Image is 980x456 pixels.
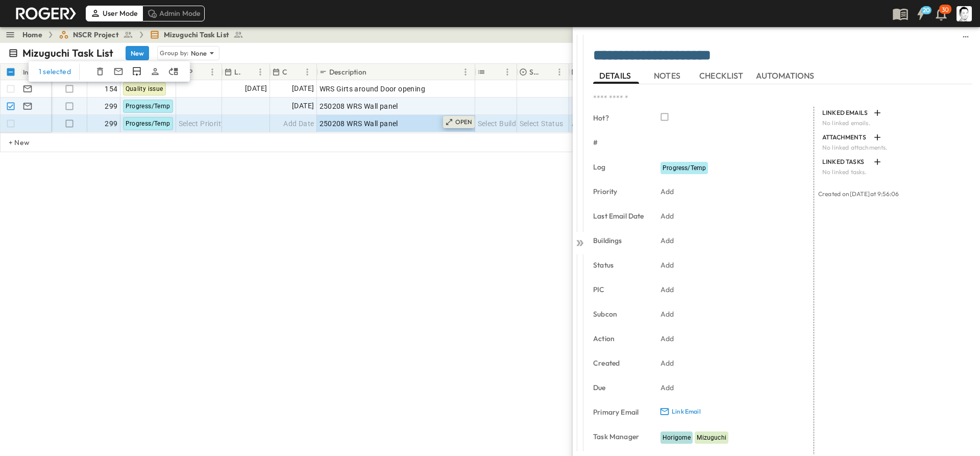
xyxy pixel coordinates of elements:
[329,67,366,77] p: Description
[39,66,71,77] p: 1 selected
[663,164,706,172] span: Progress/Temp
[529,67,540,77] p: Status
[660,333,674,344] p: Add
[105,101,117,111] span: 299
[660,284,674,295] p: Add
[164,30,229,40] span: Mizuguchi Task List
[822,168,966,176] p: No linked tasks.
[660,211,674,221] p: Add
[660,382,674,393] p: Add
[9,137,15,148] p: + New
[822,143,966,152] p: No linked attachments.
[593,211,646,221] p: Last Email Date
[957,6,972,21] img: Profile Picture
[593,358,646,368] p: Created
[243,66,254,78] button: Sort
[105,118,117,129] span: 299
[126,85,163,92] span: Quality issue
[593,113,646,123] p: Hot?
[126,120,170,127] span: Progress/Temp
[282,67,288,77] p: Created
[593,407,646,417] p: Primary Email
[923,6,930,14] h6: 20
[593,382,646,393] p: Due
[593,186,646,197] p: Priority
[660,235,674,246] p: Add
[73,30,119,40] span: NSCR Project
[660,309,674,319] p: Add
[22,46,113,60] p: Mizuguchi Task List
[593,284,646,295] p: PIC
[487,67,488,77] p: Buildings
[320,118,398,129] span: 250208 WRS Wall panel
[245,83,267,94] span: [DATE]
[22,30,250,40] nav: breadcrumbs
[179,118,225,129] span: Select Priority
[654,71,682,80] span: NOTES
[660,260,674,270] p: Add
[142,6,205,21] div: Admin Mode
[520,118,563,129] span: Select Status
[599,71,633,80] span: DETAILS
[301,66,313,78] button: Menu
[188,67,193,77] p: Priority
[206,66,218,78] button: Menu
[369,66,380,78] button: Sort
[167,65,180,78] button: Move To
[593,431,646,442] p: Task Manager
[234,67,241,77] p: Last Email Date
[593,333,646,344] p: Action
[822,109,869,117] p: LINKED EMAILS
[320,84,426,94] span: WRS Girts around Door opening
[126,46,149,60] button: New
[160,48,189,58] p: Group by:
[593,260,646,270] p: Status
[663,434,691,441] span: Horigome
[254,66,266,78] button: Menu
[290,66,301,78] button: Sort
[942,6,949,14] p: 30
[822,119,966,127] p: No linked emails.
[131,65,143,78] button: Duplicate Row(s)
[320,101,398,111] span: 250208 WRS Wall panel
[960,31,972,43] button: sidedrawer-menu
[822,158,869,166] p: LINKED TASKS
[593,162,646,172] p: Log
[191,48,207,58] p: None
[501,66,513,78] button: Menu
[660,186,674,197] p: Add
[818,190,899,198] span: Created on [DATE] at 9:56:06
[593,235,646,246] p: Buildings
[756,71,817,80] span: AUTOMATIONS
[195,66,206,78] button: Sort
[455,118,473,126] p: OPEN
[697,434,726,441] span: Mizuguchi
[672,407,701,416] p: Link Email
[699,71,746,80] span: CHECKLIST
[105,84,117,94] span: 154
[292,100,314,112] span: [DATE]
[660,358,674,368] p: Add
[478,118,527,129] span: Select Building
[126,103,170,110] span: Progress/Temp
[112,65,125,78] button: Add Template
[22,30,42,40] a: Home
[86,6,142,21] div: User Mode
[283,118,314,129] span: Add Date
[656,405,704,418] button: Link Email
[593,309,646,319] p: Subcon
[149,65,161,78] button: Assign Owner
[292,83,314,94] span: [DATE]
[490,66,501,78] button: Sort
[822,133,869,141] p: ATTACHMENTS
[593,137,646,148] p: #
[459,66,472,78] button: Menu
